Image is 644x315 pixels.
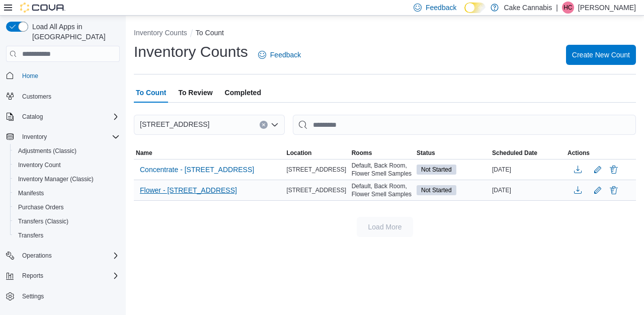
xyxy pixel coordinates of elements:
[22,252,52,260] span: Operations
[293,115,636,135] input: This is a search bar. After typing your query, hit enter to filter the results lower in the page.
[14,159,120,171] span: Inventory Count
[134,42,248,62] h1: Inventory Counts
[14,201,68,213] a: Purchase Orders
[178,83,212,103] span: To Review
[568,149,590,157] span: Actions
[417,185,456,195] span: Not Started
[350,160,415,180] div: Default, Back Room, Flower Smell Samples
[140,165,254,175] span: Concentrate - [STREET_ADDRESS]
[572,50,630,60] span: Create New Count
[14,145,80,157] a: Adjustments (Classic)
[22,272,43,280] span: Reports
[421,165,452,174] span: Not Started
[592,162,604,177] button: Edit count details
[18,231,43,240] span: Transfers
[14,173,98,185] a: Inventory Manager (Classic)
[284,147,349,159] button: Location
[14,159,65,171] a: Inventory Count
[417,149,435,157] span: Status
[22,93,51,101] span: Customers
[18,290,48,302] a: Settings
[464,3,486,13] input: Dark Mode
[18,203,64,211] span: Purchase Orders
[18,70,42,82] a: Home
[286,149,311,157] span: Location
[10,172,124,186] button: Inventory Manager (Classic)
[14,145,120,157] span: Adjustments (Classic)
[592,183,604,198] button: Edit count details
[18,90,120,103] span: Customers
[490,164,566,176] div: [DATE]
[490,184,566,196] div: [DATE]
[22,113,43,121] span: Catalog
[140,185,237,195] span: Flower - [STREET_ADDRESS]
[260,121,268,129] button: Clear input
[421,186,452,195] span: Not Started
[286,186,346,194] span: [STREET_ADDRESS]
[14,229,47,242] a: Transfers
[10,200,124,214] button: Purchase Orders
[578,2,636,14] p: [PERSON_NAME]
[136,149,152,157] span: Name
[2,249,124,263] button: Operations
[563,2,572,14] span: HC
[14,173,120,185] span: Inventory Manager (Classic)
[136,83,166,103] span: To Count
[490,147,566,159] button: Scheduled Date
[18,111,120,123] span: Catalog
[357,217,413,237] button: Load More
[2,110,124,124] button: Catalog
[426,3,456,13] span: Feedback
[10,228,124,243] button: Transfers
[417,165,456,175] span: Not Started
[18,147,76,155] span: Adjustments (Classic)
[14,187,48,199] a: Manifests
[2,289,124,303] button: Settings
[14,215,72,227] a: Transfers (Classic)
[608,164,620,176] button: Delete
[271,121,279,129] button: Open list of options
[22,133,47,141] span: Inventory
[492,149,537,157] span: Scheduled Date
[18,161,61,169] span: Inventory Count
[566,45,636,65] button: Create New Count
[556,2,558,14] p: |
[18,250,56,262] button: Operations
[18,131,120,143] span: Inventory
[136,183,241,198] button: Flower - [STREET_ADDRESS]
[352,149,372,157] span: Rooms
[20,3,65,13] img: Cova
[18,270,120,282] span: Reports
[608,184,620,196] button: Delete
[14,229,120,242] span: Transfers
[368,222,402,232] span: Load More
[18,131,51,143] button: Inventory
[2,68,124,83] button: Home
[2,269,124,283] button: Reports
[18,69,120,82] span: Home
[10,158,124,172] button: Inventory Count
[196,29,224,37] button: To Count
[18,217,68,225] span: Transfers (Classic)
[10,144,124,158] button: Adjustments (Classic)
[18,91,55,103] a: Customers
[134,29,187,37] button: Inventory Counts
[350,147,415,159] button: Rooms
[22,72,38,80] span: Home
[504,2,552,14] p: Cake Cannabis
[18,111,47,123] button: Catalog
[18,189,44,197] span: Manifests
[28,22,120,42] span: Load All Apps in [GEOGRAPHIC_DATA]
[18,290,120,302] span: Settings
[10,214,124,228] button: Transfers (Classic)
[254,45,305,65] a: Feedback
[134,147,284,159] button: Name
[22,292,44,300] span: Settings
[18,250,120,262] span: Operations
[270,50,301,60] span: Feedback
[136,162,258,177] button: Concentrate - [STREET_ADDRESS]
[140,118,209,130] span: [STREET_ADDRESS]
[14,201,120,213] span: Purchase Orders
[225,83,261,103] span: Completed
